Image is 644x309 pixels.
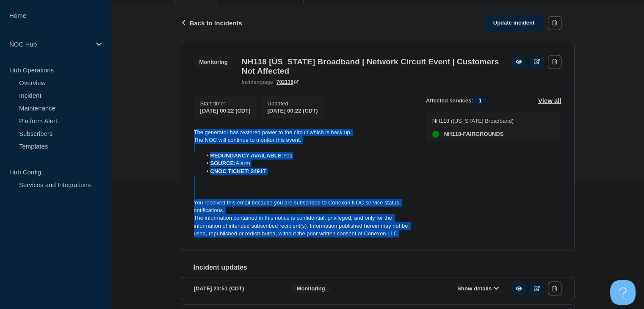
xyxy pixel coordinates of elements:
p: The generator has restored power to the circuit which is back up. [194,129,412,136]
div: up [432,131,439,138]
span: Monitoring [194,57,233,67]
div: [DATE] 23:51 (CDT) [194,281,279,295]
p: page [242,79,273,85]
span: Affected services: [426,96,492,105]
strong: SOURCE: [210,160,236,166]
p: The information contained in this notice is confidential, privileged, and only for the informatio... [194,214,412,237]
span: incident [242,79,261,85]
p: NOC Hub [9,41,91,48]
span: Monitoring [291,284,331,293]
a: Update incident [484,15,544,31]
h3: NH118 [US_STATE] Broadband | Network Circuit Event | Customers Not Affected [242,57,503,76]
a: 702138 [276,79,299,85]
button: Show details [455,285,501,292]
strong: REDUNDANCY AVAILABLE: [210,152,283,159]
p: The NOC will continue to monitor this event. [194,136,412,144]
p: Updated : [267,100,318,107]
p: Start time : [200,100,251,107]
li: Alarm [202,160,412,167]
li: Yes [202,152,412,160]
button: View all [538,96,561,105]
span: 1 [473,96,487,105]
div: [DATE] 00:22 (CDT) [267,107,318,114]
span: [DATE] 00:22 (CDT) [200,108,251,114]
span: Back to Incidents [190,19,242,27]
h2: Incident updates [193,264,575,271]
p: You received this email because you are subscribed to Conexon NOC service status notifications. [194,199,412,215]
strong: CNOC TICKET: 24917 [210,168,266,174]
span: NH118-FAIRGROUNDS [444,131,504,138]
button: Back to Incidents [181,19,242,27]
p: NH118 ([US_STATE] Broadband) [432,118,514,124]
iframe: Help Scout Beacon - Open [610,280,636,305]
